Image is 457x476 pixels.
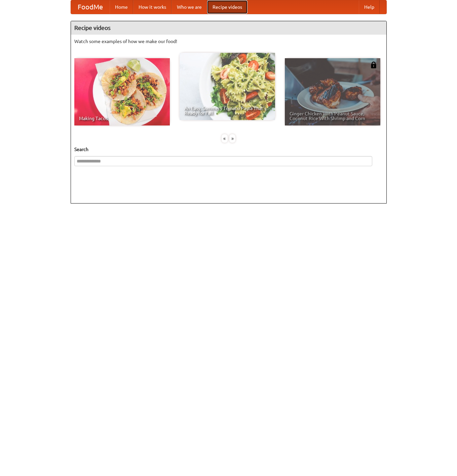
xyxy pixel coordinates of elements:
div: » [229,134,235,143]
a: How it works [133,0,172,14]
a: FoodMe [71,0,110,14]
a: Home [110,0,133,14]
span: Making Tacos [79,116,165,121]
h4: Recipe videos [71,21,386,35]
a: An Easy, Summery Tomato Pasta That's Ready for Fall [180,53,275,120]
a: Help [359,0,380,14]
a: Recipe videos [207,0,247,14]
img: 483408.png [370,62,377,68]
span: An Easy, Summery Tomato Pasta That's Ready for Fall [184,106,270,115]
a: Who we are [172,0,207,14]
div: « [222,134,228,143]
a: Making Tacos [74,58,170,125]
h5: Search [74,146,383,153]
p: Watch some examples of how we make our food! [74,38,383,45]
